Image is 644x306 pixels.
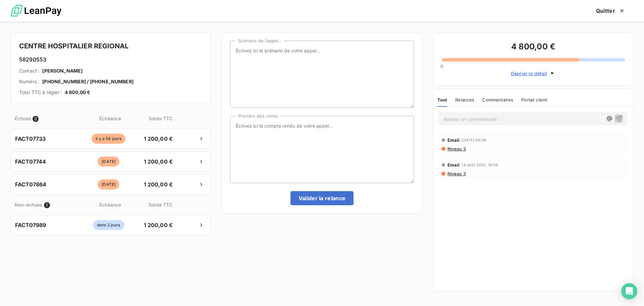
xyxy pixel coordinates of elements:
[19,78,40,85] span: Numéro :
[143,115,178,122] span: Solde TTC
[42,68,83,74] span: [PERSON_NAME]
[141,180,176,188] span: 1 200,00 €
[19,68,40,74] span: Contact :
[93,220,124,230] span: dans 2 jours
[143,201,178,208] span: Solde TTC
[15,180,46,188] span: FACT07864
[15,158,46,166] span: FACT07744
[455,97,474,102] span: Relances
[511,70,547,77] span: Déplier le détail
[19,89,62,96] span: Total TTC à régler :
[141,158,176,166] span: 1 200,00 €
[482,97,513,102] span: Commentaires
[15,135,46,143] span: FACT07733
[19,41,203,51] h4: CENTRE HOSPITALIER REGIONAL
[521,97,547,102] span: Portail client
[65,89,91,96] span: 4 800,00 €
[447,171,466,176] span: Niveau 3
[42,78,133,85] span: [PHONE_NUMBER] / [PHONE_NUMBER]
[509,70,557,77] button: Déplier le détail
[98,179,119,189] span: [DATE]
[141,135,176,143] span: 1 200,00 €
[44,202,50,208] span: 1
[79,115,142,122] span: Échéance
[98,157,119,167] span: [DATE]
[441,41,625,54] h3: 4 800,00 €
[33,116,39,122] span: 3
[437,97,447,102] span: Tout
[462,138,486,142] span: [DATE] 09:39
[290,191,354,205] button: Valider la relance
[15,201,43,208] span: Non-échues
[15,115,31,122] span: Échues
[462,163,498,167] span: 14 août 2025, 16:59
[92,134,125,144] span: il y a 54 jours
[447,162,460,168] span: Email
[15,221,46,229] span: FACT07989
[440,63,443,69] span: 0
[621,283,637,299] div: Open Intercom Messenger
[447,146,466,151] span: Niveau 3
[447,137,460,143] span: Email
[79,201,142,208] span: Échéance
[141,221,176,229] span: 1 200,00 €
[11,2,61,20] img: logo LeanPay
[588,4,633,18] button: Quitter
[19,55,203,63] h6: 58290553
